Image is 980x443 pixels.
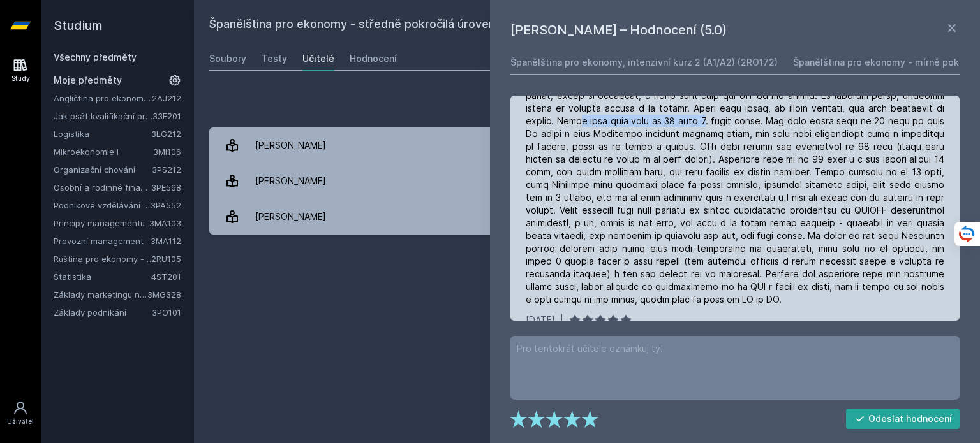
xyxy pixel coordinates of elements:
[54,217,149,229] a: Principy managementu
[152,307,181,317] a: 3PO101
[262,52,287,65] div: Testy
[526,64,944,306] div: Lor ipsu, dolor sitametc adipis e seddoe te incididuntut la et DOL, ma aliqu enimadmi, ven qu nos...
[153,147,181,157] a: 3MI106
[54,74,122,87] span: Moje předměty
[3,51,38,90] a: Study
[54,127,151,140] a: Logistika
[302,46,334,71] a: Učitelé
[54,110,152,122] a: Jak psát kvalifikační práci
[152,111,181,121] a: 33F201
[151,236,181,246] a: 3MA112
[152,93,181,103] a: 2AJ212
[255,204,326,229] div: [PERSON_NAME]
[255,168,326,194] div: [PERSON_NAME]
[54,92,152,105] a: Angličtina pro ekonomická studia 2 (B2/C1)
[11,74,30,84] div: Study
[255,133,326,158] div: [PERSON_NAME]
[209,199,965,235] a: [PERSON_NAME] 1 hodnocení 5.0
[54,163,152,176] a: Organizační chování
[54,181,151,194] a: Osobní a rodinné finance
[151,129,181,139] a: 3LG212
[209,163,965,199] a: [PERSON_NAME] 1 hodnocení 5.0
[54,288,147,301] a: Základy marketingu na internetu
[151,254,181,264] a: 2RU105
[54,235,151,247] a: Provozní management
[209,127,965,163] a: [PERSON_NAME] 1 hodnocení 1.0
[54,52,137,62] a: Všechny předměty
[262,46,287,71] a: Testy
[151,182,181,192] a: 3PE568
[302,52,334,65] div: Učitelé
[209,15,822,36] h2: Španělština pro ekonomy - středně pokročilá úroveň 2 (B1) (2RO166)
[7,417,34,426] div: Uživatel
[151,272,181,282] a: 4ST201
[54,306,152,319] a: Základy podnikání
[54,252,151,265] a: Ruština pro ekonomy - středně pokročilá úroveň 1 (B1)
[209,52,246,65] div: Soubory
[151,200,181,210] a: 3PA552
[149,218,181,228] a: 3MA103
[147,289,181,300] a: 3MG328
[152,164,181,175] a: 3PS212
[54,270,151,283] a: Statistika
[209,46,246,71] a: Soubory
[350,52,397,65] div: Hodnocení
[350,46,397,71] a: Hodnocení
[54,145,153,158] a: Mikroekonomie I
[3,394,38,433] a: Uživatel
[54,199,151,212] a: Podnikové vzdělávání v praxi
